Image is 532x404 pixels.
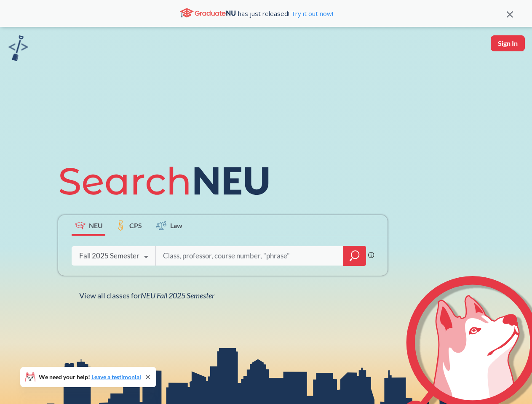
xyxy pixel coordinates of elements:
[129,221,142,230] span: CPS
[491,35,525,51] button: Sign In
[8,35,28,61] img: sandbox logo
[39,374,141,380] span: We need your help!
[89,221,103,230] span: NEU
[141,291,214,300] span: NEU Fall 2025 Semester
[8,35,28,64] a: sandbox logo
[343,246,366,266] div: magnifying glass
[91,373,141,380] a: Leave a testimonial
[170,221,182,230] span: Law
[79,251,139,260] div: Fall 2025 Semester
[79,291,214,300] span: View all classes for
[162,247,337,265] input: Class, professor, course number, "phrase"
[238,9,333,18] span: has just released!
[350,250,360,262] svg: magnifying glass
[289,9,333,18] a: Try it out now!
